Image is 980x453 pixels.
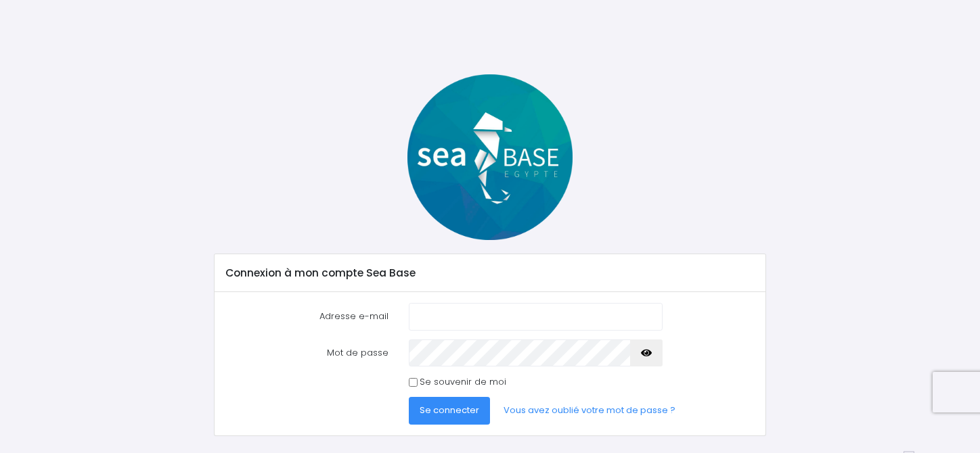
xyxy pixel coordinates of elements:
[420,404,479,416] span: Se connecter
[420,375,506,389] label: Se souvenir de moi
[409,397,490,424] button: Se connecter
[216,303,399,330] label: Adresse e-mail
[216,339,399,366] label: Mot de passe
[493,397,686,424] a: Vous avez oublié votre mot de passe ?
[215,254,765,292] div: Connexion à mon compte Sea Base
